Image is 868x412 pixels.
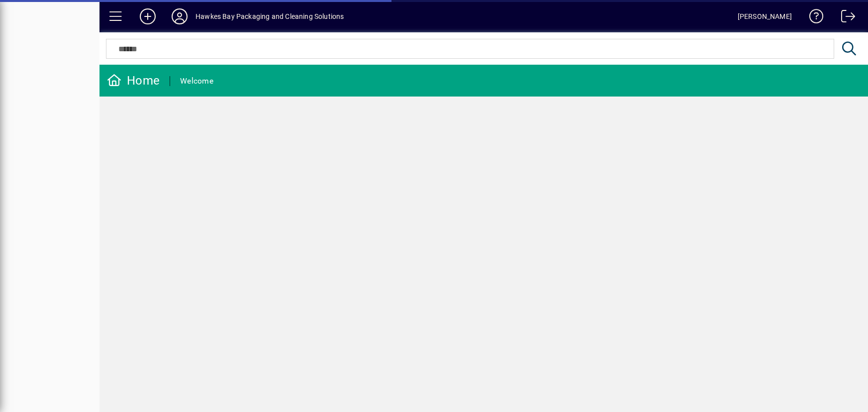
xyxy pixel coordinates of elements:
a: Knowledge Base [802,2,824,34]
div: Welcome [180,73,213,89]
a: Logout [834,2,856,34]
button: Profile [164,7,195,25]
div: Hawkes Bay Packaging and Cleaning Solutions [195,8,344,24]
div: Home [107,73,160,89]
div: [PERSON_NAME] [738,8,792,24]
button: Add [132,7,164,25]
